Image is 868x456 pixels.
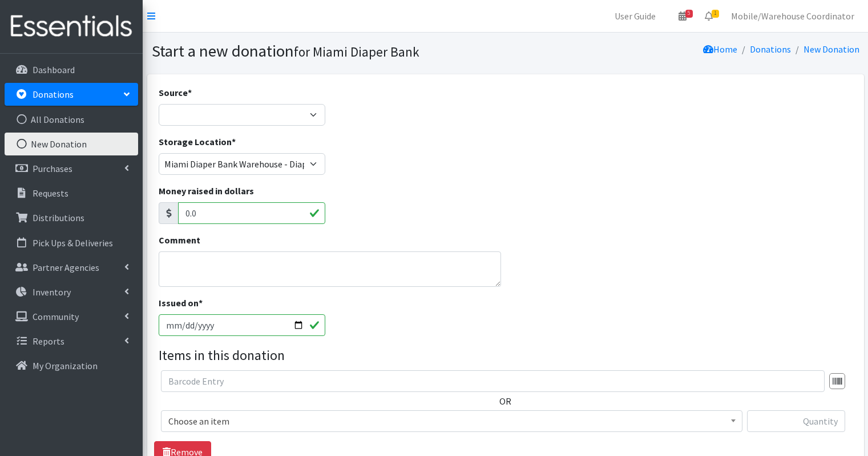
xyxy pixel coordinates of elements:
[159,345,853,366] legend: Items in this donation
[804,43,859,55] a: New Donation
[5,305,138,328] a: Community
[159,296,203,310] label: Issued on
[168,413,735,429] span: Choose an item
[5,7,138,46] img: HumanEssentials
[5,157,138,180] a: Purchases
[33,89,74,100] p: Donations
[152,41,502,61] h1: Start a new donation
[33,187,68,199] p: Requests
[5,354,138,377] a: My Organization
[747,410,845,432] input: Quantity
[5,330,138,353] a: Reports
[703,43,737,55] a: Home
[5,108,138,131] a: All Donations
[33,212,84,223] p: Distributions
[712,10,719,18] span: 1
[199,297,203,309] abbr: required
[5,133,138,155] a: New Donation
[499,394,511,408] label: OR
[5,182,138,205] a: Requests
[294,43,419,60] small: for Miami Diaper Bank
[722,5,863,27] a: Mobile/Warehouse Coordinator
[161,410,742,432] span: Choose an item
[33,64,75,75] p: Dashboard
[605,5,665,27] a: User Guide
[5,256,138,279] a: Partner Agencies
[5,58,138,81] a: Dashboard
[33,286,71,298] p: Inventory
[750,43,791,55] a: Donations
[159,184,254,198] label: Money raised in dollars
[33,360,98,371] p: My Organization
[5,281,138,303] a: Inventory
[685,10,693,18] span: 5
[33,335,64,347] p: Reports
[5,83,138,106] a: Donations
[188,87,192,98] abbr: required
[33,311,79,322] p: Community
[159,135,236,149] label: Storage Location
[33,163,72,174] p: Purchases
[669,5,696,27] a: 5
[33,262,99,273] p: Partner Agencies
[159,233,200,247] label: Comment
[5,231,138,254] a: Pick Ups & Deliveries
[5,206,138,229] a: Distributions
[161,370,825,392] input: Barcode Entry
[232,136,236,147] abbr: required
[159,86,192,99] label: Source
[33,237,113,249] p: Pick Ups & Deliveries
[696,5,722,27] a: 1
